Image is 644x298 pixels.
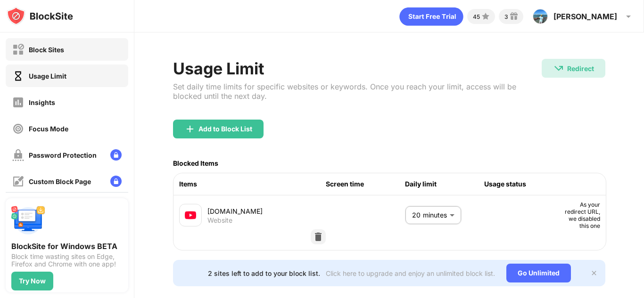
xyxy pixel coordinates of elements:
div: Custom Block Page [29,177,91,185]
div: Screen time [326,179,405,189]
img: x-button.svg [590,269,598,277]
div: Try Now [19,277,46,285]
div: Usage status [484,179,563,189]
div: Go Unlimited [506,264,571,282]
div: Click here to upgrade and enjoy an unlimited block list. [326,269,495,277]
div: Usage Limit [29,72,66,80]
img: favicons [185,209,196,221]
span: As your redirect URL, we disabled this one [563,201,600,229]
div: Usage Limit [173,59,542,78]
p: 20 minutes [412,210,446,220]
img: push-desktop.svg [11,204,45,238]
div: 3 [504,13,508,20]
div: Daily limit [405,179,484,189]
div: 2 sites left to add to your block list. [208,269,320,277]
div: Website [207,216,232,225]
img: reward-small.svg [508,11,520,22]
div: Block time wasting sites on Edge, Firefox and Chrome with one app! [11,253,123,268]
div: Block Sites [29,46,64,54]
img: block-off.svg [12,44,24,56]
img: logo-blocksite.svg [7,7,73,25]
div: Set daily time limits for specific websites or keywords. Once you reach your limit, access will b... [173,82,542,101]
div: Focus Mode [29,125,68,133]
div: animation [399,7,463,26]
div: Password Protection [29,151,97,159]
img: lock-menu.svg [110,149,122,161]
div: BlockSite for Windows BETA [11,242,123,251]
div: Blocked Items [173,159,218,167]
div: Insights [29,98,55,106]
div: Redirect [567,64,594,72]
img: time-usage-on.svg [12,70,24,82]
img: points-small.svg [480,11,491,22]
div: Items [179,179,326,189]
img: ACg8ocJ6FDtCVidu5UN3aTLAUIie4fpiB2tz72h04u9s2w_pPS5b2MBS=s96-c [533,9,548,24]
img: password-protection-off.svg [12,149,24,161]
div: Add to Block List [198,125,252,133]
img: focus-off.svg [12,123,24,135]
div: [PERSON_NAME] [553,12,617,21]
div: [DOMAIN_NAME] [207,206,326,216]
img: lock-menu.svg [110,176,122,187]
div: 45 [473,13,480,20]
img: customize-block-page-off.svg [12,176,24,187]
img: insights-off.svg [12,97,24,108]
